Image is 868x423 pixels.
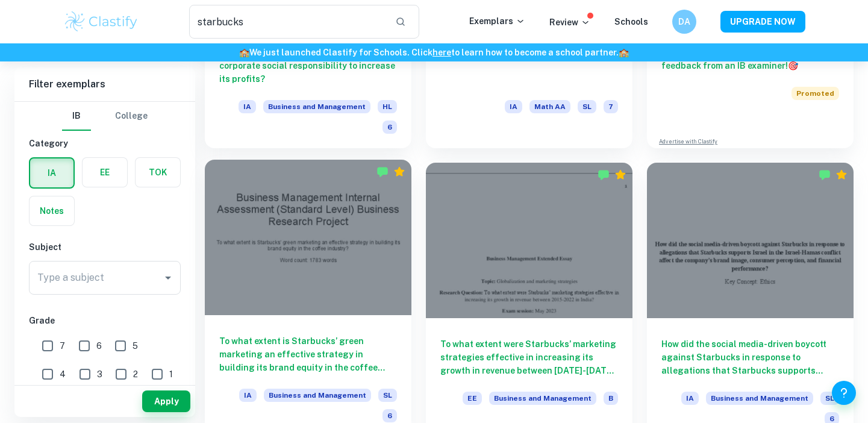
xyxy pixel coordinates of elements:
input: Search for any exemplars... [189,5,386,39]
img: Clastify logo [63,10,140,34]
button: EE [83,158,127,187]
a: Advertise with Clastify [659,137,717,146]
h6: Category [29,137,181,150]
span: EE [463,392,482,405]
span: IA [239,389,257,402]
img: Marked [819,169,831,181]
a: Schools [614,17,648,27]
span: IA [505,100,522,113]
span: Business and Management [264,389,371,402]
h6: Subject [29,240,181,254]
span: 6 [382,409,397,422]
span: SL [820,392,839,405]
span: SL [378,389,397,402]
p: Exemplars [469,14,525,28]
span: 6 [96,339,102,352]
h6: Grade [29,314,181,327]
span: 4 [60,368,66,381]
button: DA [672,10,696,34]
span: 7 [604,100,618,113]
h6: To what extent is Starbucks’ green marketing an effective strategy in building its brand equity i... [219,334,397,374]
button: UPGRADE NOW [720,11,805,33]
img: Marked [598,169,610,181]
span: 6 [382,121,397,134]
h6: Filter exemplars [14,67,195,101]
button: Apply [142,390,190,412]
span: 5 [133,339,138,352]
span: Business and Management [706,392,813,405]
div: Premium [393,166,405,178]
span: Math AA [529,100,570,113]
span: 2 [133,368,138,381]
h6: DA [677,15,691,28]
h6: Should Starbucks continue to focus on corporate social responsibility to increase its profits? [219,46,397,86]
img: Marked [376,166,389,178]
span: IA [681,392,699,405]
button: Help and Feedback [832,381,856,405]
span: Business and Management [263,100,370,113]
button: IA [30,158,73,187]
span: 🎯 [788,61,798,70]
p: Review [549,16,590,29]
div: Premium [835,169,848,181]
button: Notes [30,196,74,225]
button: TOK [136,158,180,187]
div: Filter type choice [62,102,148,131]
button: College [115,102,148,131]
span: Promoted [792,87,839,100]
button: Open [160,269,176,286]
span: 🏫 [619,48,629,57]
span: SL [578,100,596,113]
span: 3 [97,368,102,381]
button: IB [62,102,91,131]
span: IA [239,100,256,113]
h6: Modelling the Starbucks Logo [440,46,618,86]
span: Business and Management [489,392,596,405]
h6: How did the social media-driven boycott against Starbucks in response to allegations that Starbuc... [661,337,839,377]
span: 7 [60,339,65,352]
a: here [432,48,451,57]
span: 1 [169,368,173,381]
h6: We just launched Clastify for Schools. Click to learn how to become a school partner. [2,46,866,59]
span: 🏫 [239,48,249,57]
div: Premium [614,169,626,181]
span: B [604,392,618,405]
span: HL [378,100,397,113]
h6: To what extent were Starbucks’ marketing strategies effective in increasing its growth in revenue... [440,337,618,377]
